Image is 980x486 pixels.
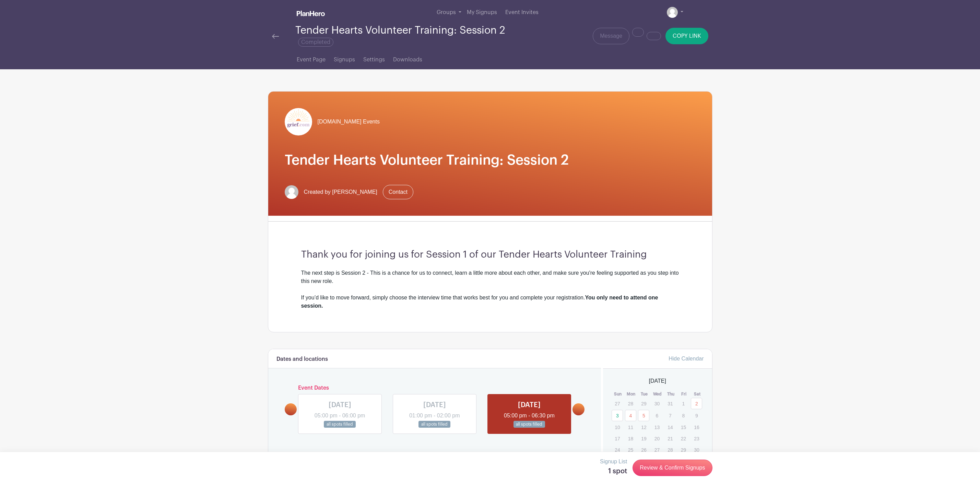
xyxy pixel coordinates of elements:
p: 26 [638,444,649,455]
span: [DATE] [649,377,666,385]
th: Fri [677,391,691,398]
p: 24 [612,444,623,455]
p: 28 [664,444,676,455]
a: 5 [638,410,649,421]
a: Settings [363,47,385,69]
p: 29 [638,398,649,409]
a: 3 [612,410,623,421]
h3: Thank you for joining us for Session 1 of our Tender Hearts Volunteer Training [301,249,679,261]
span: [DOMAIN_NAME] Events [318,118,380,126]
img: grief-logo-planhero.png [285,108,312,135]
a: Signups [334,47,355,69]
h6: Event Dates [297,385,573,391]
p: 1 [678,398,689,409]
div: [DATE] 05:00 pm to 06:30 pm [304,450,535,459]
span: Completed [298,38,333,47]
img: default-ce2991bfa6775e67f084385cd625a349d9dcbb7a52a09fb2fda1e96e2d18dcdb.png [667,7,678,18]
h5: 1 spot [600,467,627,475]
th: Thu [664,391,677,398]
p: 30 [691,444,702,455]
span: Created by [PERSON_NAME] [304,188,377,196]
span: Event Page [297,56,326,64]
span: Event Invites [505,10,539,15]
p: 17 [612,433,623,444]
span: Downloads [393,56,422,64]
a: Message [593,28,629,44]
a: 4 [625,410,636,421]
p: 20 [651,433,663,444]
th: Wed [651,391,664,398]
span: Signups [334,56,355,64]
th: Sun [611,391,625,398]
a: Downloads [393,47,422,69]
p: 7 [664,410,676,421]
span: COPY LINK [673,33,701,39]
div: Tender Hearts Volunteer Training: Session 2 [295,25,518,47]
p: 19 [638,433,649,444]
h6: Dates and locations [276,356,328,363]
p: 10 [612,422,623,432]
p: Signup List [600,458,627,466]
img: logo_white-6c42ec7e38ccf1d336a20a19083b03d10ae64f83f12c07503d8b9e83406b4c7d.svg [297,11,325,16]
a: Event Page [297,47,326,69]
img: default-ce2991bfa6775e67f084385cd625a349d9dcbb7a52a09fb2fda1e96e2d18dcdb.png [285,185,298,199]
a: Review & Confirm Signups [633,460,712,476]
p: 23 [691,433,702,444]
th: Tue [638,391,651,398]
p: 12 [638,422,649,432]
p: 27 [651,444,663,455]
span: Settings [363,56,385,64]
p: 28 [625,398,636,409]
a: 2 [691,398,702,409]
p: 16 [691,422,702,432]
p: 21 [664,433,676,444]
p: 11 [625,422,636,432]
p: 30 [651,398,663,409]
h1: Tender Hearts Volunteer Training: Session 2 [285,152,696,168]
strong: You only need to attend one session. [301,295,658,309]
p: 31 [664,398,676,409]
span: Message [600,32,622,40]
p: 15 [678,422,689,432]
a: Contact [383,185,413,199]
p: 18 [625,433,636,444]
th: Sat [690,391,704,398]
p: 9 [691,410,702,421]
p: 8 [678,410,689,421]
p: 25 [625,444,636,455]
p: 6 [651,410,663,421]
th: Mon [625,391,638,398]
p: 27 [612,398,623,409]
div: The next step is Session 2 - This is a chance for us to connect, learn a little more about each o... [301,269,679,310]
p: 29 [678,444,689,455]
p: 14 [664,422,676,432]
span: (Pacific Time ([GEOGRAPHIC_DATA] & [GEOGRAPHIC_DATA])) [376,451,535,457]
p: 13 [651,422,663,432]
span: Groups [437,10,456,15]
p: 22 [678,433,689,444]
button: COPY LINK [665,28,708,44]
span: My Signups [467,10,497,15]
a: Hide Calendar [669,356,704,361]
img: back-arrow-29a5d9b10d5bd6ae65dc969a981735edf675c4d7a1fe02e03b50dbd4ba3cdb55.svg [272,34,279,39]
